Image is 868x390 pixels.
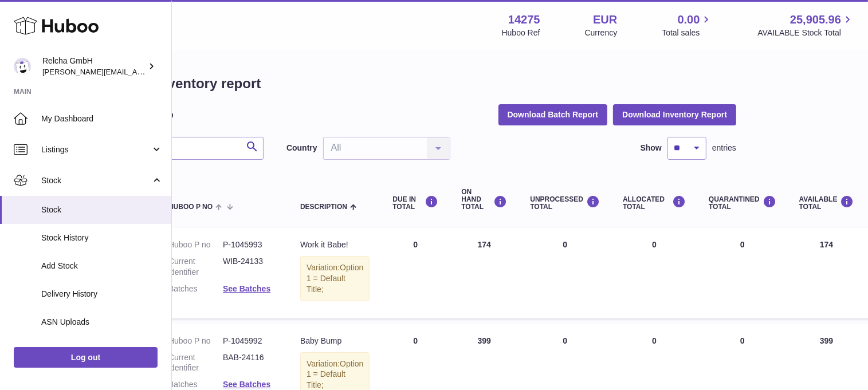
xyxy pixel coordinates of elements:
[799,195,854,211] div: AVAILABLE Total
[740,240,745,249] span: 0
[593,12,617,27] strong: EUR
[461,188,507,211] div: ON HAND Total
[41,144,151,155] span: Listings
[223,352,277,374] dd: BAB-24116
[709,195,776,211] div: QUARANTINED Total
[530,195,600,211] div: UNPROCESSED Total
[168,239,223,250] dt: Huboo P no
[300,203,347,211] span: Description
[77,74,736,93] h1: My Huboo - Inventory report
[307,359,363,390] span: Option 1 = Default Title;
[41,289,163,300] span: Delivery History
[392,195,438,211] div: DUE IN TOTAL
[41,113,163,124] span: My Dashboard
[307,263,363,294] span: Option 1 = Default Title;
[740,336,745,345] span: 0
[41,261,163,271] span: Add Stock
[585,27,618,38] div: Currency
[381,228,450,318] td: 0
[790,12,841,27] span: 25,905.96
[641,143,662,153] label: Show
[168,379,223,390] dt: Batches
[41,317,163,328] span: ASN Uploads
[502,27,540,38] div: Huboo Ref
[662,27,713,38] span: Total sales
[168,352,223,374] dt: Current identifier
[223,380,270,389] a: See Batches
[14,347,158,368] a: Log out
[678,12,700,27] span: 0.00
[223,239,277,250] dd: P-1045993
[498,104,608,125] button: Download Batch Report
[662,12,713,38] a: 0.00 Total sales
[41,175,151,186] span: Stock
[300,336,370,346] div: Baby Bump
[42,67,230,76] span: [PERSON_NAME][EMAIL_ADDRESS][DOMAIN_NAME]
[223,256,277,278] dd: WIB-24133
[508,12,540,27] strong: 14275
[757,27,854,38] span: AVAILABLE Stock Total
[41,204,163,215] span: Stock
[519,228,611,318] td: 0
[223,336,277,346] dd: P-1045992
[300,239,370,250] div: Work it Babe!
[14,58,31,75] img: rachel@consultprestige.com
[757,12,854,38] a: 25,905.96 AVAILABLE Stock Total
[712,143,736,153] span: entries
[623,195,686,211] div: ALLOCATED Total
[788,228,866,318] td: 174
[168,336,223,346] dt: Huboo P no
[450,228,519,318] td: 174
[300,256,370,301] div: Variation:
[223,284,270,293] a: See Batches
[168,283,223,294] dt: Batches
[286,143,317,153] label: Country
[613,104,736,125] button: Download Inventory Report
[168,203,213,211] span: Huboo P no
[41,233,163,243] span: Stock History
[611,228,697,318] td: 0
[42,56,146,77] div: Relcha GmbH
[168,256,223,278] dt: Current identifier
